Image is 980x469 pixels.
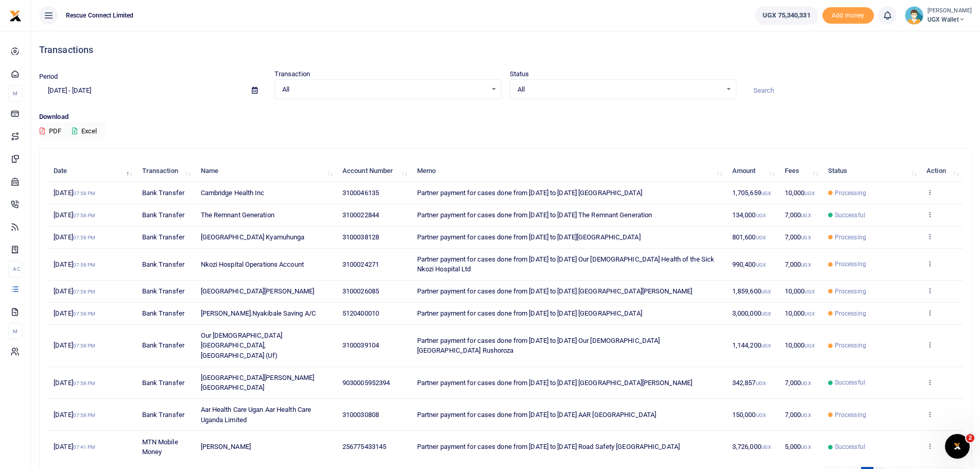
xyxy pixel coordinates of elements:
input: select period [39,82,244,99]
span: 3100022844 [342,211,379,219]
span: 3,000,000 [732,309,771,317]
button: PDF [39,123,62,140]
input: Search [745,82,972,99]
small: UGX [761,311,771,317]
span: 3100030808 [342,411,379,419]
small: 07:58 PM [73,412,96,418]
a: logo-small logo-large logo-large [9,11,22,19]
span: Bank Transfer [142,233,184,241]
span: Partner payment for cases done from [DATE] to [DATE] [GEOGRAPHIC_DATA] [417,189,642,197]
small: UGX [801,235,811,240]
span: Partner payment for cases done from [DATE] to [DATE] [GEOGRAPHIC_DATA] [417,309,642,317]
span: 801,600 [732,233,766,241]
label: Status [510,69,529,79]
span: Partner payment for cases done from [DATE] to [DATE] AAR [GEOGRAPHIC_DATA] [417,411,656,419]
small: UGX [804,311,814,317]
span: Partner payment for cases done from [DATE] to [DATE] [GEOGRAPHIC_DATA][PERSON_NAME] [417,287,692,295]
small: 07:58 PM [73,213,96,218]
span: 7,000 [785,233,811,241]
span: Partner payment for cases done from [DATE] to [DATE] [GEOGRAPHIC_DATA][PERSON_NAME] [417,379,692,387]
span: [DATE] [54,443,95,450]
span: Bank Transfer [142,189,184,197]
span: Partner payment for cases done from [DATE] to [DATE] Our [DEMOGRAPHIC_DATA] Health of the Sick Nk... [417,255,714,273]
span: 10,000 [785,287,815,295]
span: Processing [835,259,866,269]
span: 1,705,659 [732,189,771,197]
span: Bank Transfer [142,411,184,419]
span: UGX Wallet [927,15,972,24]
span: Partner payment for cases done from [DATE] to [DATE] Road Safety [GEOGRAPHIC_DATA] [417,443,680,450]
small: UGX [761,289,771,294]
span: 256775433145 [342,443,386,450]
span: 10,000 [785,189,815,197]
span: 990,400 [732,260,766,268]
span: Partner payment for cases done from [DATE] to [DATE] The Remnant Generation [417,211,652,219]
small: UGX [801,380,811,386]
small: UGX [801,412,811,418]
th: Action: activate to sort column ascending [921,160,963,182]
span: [PERSON_NAME] [201,443,251,450]
span: [DATE] [54,287,95,295]
span: Processing [835,309,866,318]
small: UGX [761,190,771,196]
a: profile-user [PERSON_NAME] UGX Wallet [905,6,972,25]
span: Bank Transfer [142,379,184,387]
span: [DATE] [54,189,95,197]
span: 9030005952394 [342,379,390,387]
small: [PERSON_NAME] [927,7,972,15]
span: 2 [966,434,974,442]
li: Toup your wallet [822,7,874,24]
span: Bank Transfer [142,309,184,317]
small: UGX [804,343,814,349]
small: UGX [801,262,811,268]
p: Download [39,112,972,123]
span: [GEOGRAPHIC_DATA][PERSON_NAME] [201,287,315,295]
span: [GEOGRAPHIC_DATA][PERSON_NAME] [GEOGRAPHIC_DATA] [201,374,315,392]
span: UGX 75,340,331 [763,10,810,21]
span: The Remnant Generation [201,211,274,219]
span: Add money [822,7,874,24]
span: 5120400010 [342,309,379,317]
small: 07:41 PM [73,444,96,450]
span: Aar Health Care Ugan Aar Health Care Uganda Limited [201,406,312,424]
th: Transaction: activate to sort column ascending [136,160,195,182]
span: Processing [835,188,866,198]
span: All [518,84,722,95]
span: [PERSON_NAME].Nyakibale Saving A/C [201,309,316,317]
span: 1,859,600 [732,287,771,295]
small: UGX [804,289,814,294]
span: [DATE] [54,260,95,268]
span: 10,000 [785,309,815,317]
span: 7,000 [785,379,811,387]
small: UGX [756,380,766,386]
span: 3100026085 [342,287,379,295]
a: UGX 75,340,331 [755,6,818,25]
span: Successful [835,211,865,220]
span: Successful [835,378,865,387]
span: Bank Transfer [142,287,184,295]
h4: Transactions [39,44,972,56]
span: Our [DEMOGRAPHIC_DATA][GEOGRAPHIC_DATA], [GEOGRAPHIC_DATA] (Uf) [201,332,282,359]
small: 07:58 PM [73,343,96,349]
span: [GEOGRAPHIC_DATA] Kyamuhunga [201,233,305,241]
span: 3100046135 [342,189,379,197]
a: Add money [822,11,874,19]
small: 07:58 PM [73,262,96,268]
th: Date: activate to sort column descending [48,160,136,182]
th: Memo: activate to sort column ascending [411,160,727,182]
th: Fees: activate to sort column ascending [779,160,822,182]
span: [DATE] [54,233,95,241]
span: 3100024271 [342,260,379,268]
small: 07:58 PM [73,380,96,386]
span: [DATE] [54,341,95,349]
span: 3,726,000 [732,443,771,450]
iframe: Intercom live chat [945,434,970,459]
span: 1,144,200 [732,341,771,349]
span: 3100038128 [342,233,379,241]
span: 342,857 [732,379,766,387]
li: M [8,323,22,340]
span: 7,000 [785,211,811,219]
small: 07:58 PM [73,289,96,294]
span: [DATE] [54,211,95,219]
span: 7,000 [785,260,811,268]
